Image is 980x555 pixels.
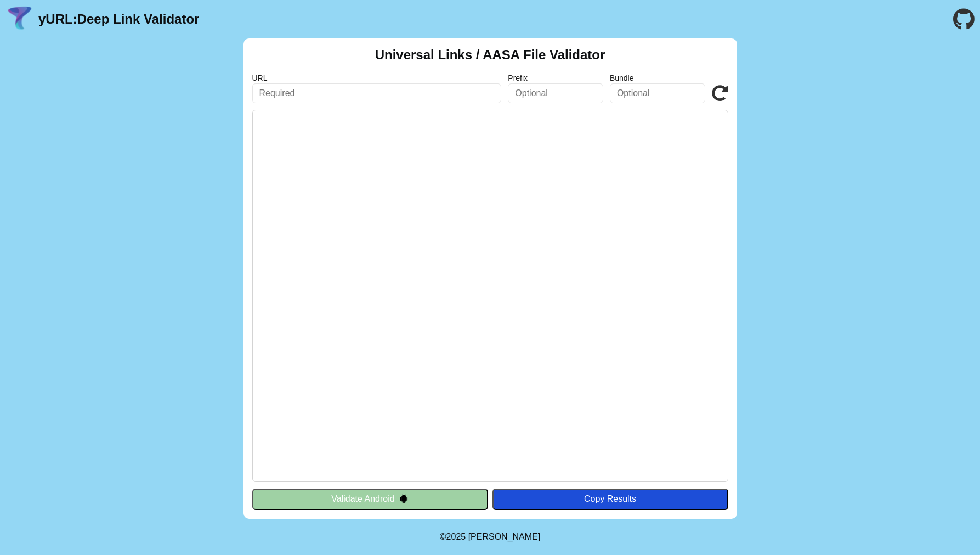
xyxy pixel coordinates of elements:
footer: © [440,519,540,555]
span: 2025 [446,532,466,541]
a: yURL:Deep Link Validator [38,12,199,27]
img: droidIcon.svg [399,494,409,503]
label: Prefix [508,74,603,82]
input: Optional [508,83,603,103]
h2: Universal Links / AASA File Validator [375,47,605,63]
button: Copy Results [492,489,728,509]
label: Bundle [610,74,705,82]
label: URL [252,74,502,82]
input: Required [252,83,502,103]
input: Optional [610,83,705,103]
img: yURL Logo [5,5,34,33]
button: Validate Android [252,489,488,509]
div: Copy Results [498,494,723,504]
a: Michael Ibragimchayev's Personal Site [468,532,541,541]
